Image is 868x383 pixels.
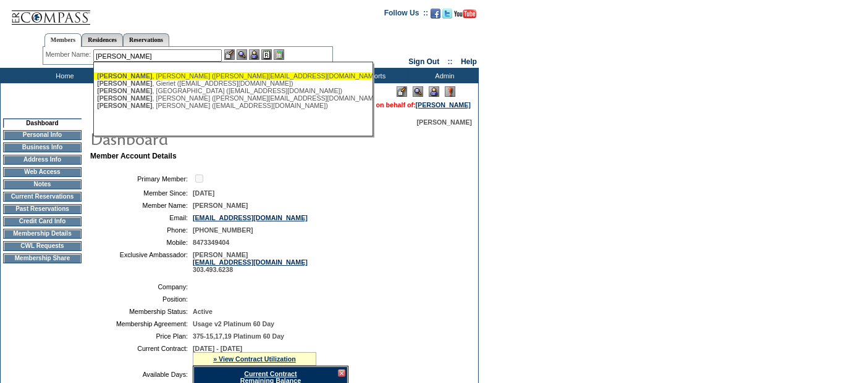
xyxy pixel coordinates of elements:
a: Residences [82,33,123,46]
td: Email: [95,214,188,221]
b: Member Account Details [90,152,177,160]
td: Dashboard [3,118,82,128]
span: [PERSON_NAME] [97,87,152,94]
div: Member Name: [46,49,93,60]
span: [PERSON_NAME] [97,80,152,87]
td: Past Reservations [3,204,82,214]
a: Sign Out [408,57,439,66]
img: Log Concern/Member Elevation [445,86,455,97]
span: You are acting on behalf of: [329,101,471,109]
a: Help [461,57,477,66]
td: Follow Us :: [384,7,428,22]
td: CWL Requests [3,241,82,251]
img: pgTtlDashboard.gif [90,126,337,150]
a: Become our fan on Facebook [431,12,440,20]
td: Member Since: [95,189,188,197]
td: Position: [95,295,188,303]
span: [PERSON_NAME] [417,118,472,126]
span: Usage v2 Platinum 60 Day [193,320,274,327]
td: Company: [95,283,188,290]
span: [PHONE_NUMBER] [193,226,253,234]
a: » View Contract Utilization [213,355,296,363]
a: Subscribe to our YouTube Channel [454,12,476,20]
span: [DATE] - [DATE] [193,345,242,352]
span: :: [448,57,453,66]
div: , [GEOGRAPHIC_DATA] ([EMAIL_ADDRESS][DOMAIN_NAME]) [97,87,369,94]
a: Members [44,33,82,47]
span: [PERSON_NAME] [97,94,152,102]
td: Membership Agreement: [95,320,188,327]
a: [PERSON_NAME] [416,101,471,109]
td: Exclusive Ambassador: [95,251,188,273]
span: [PERSON_NAME] 303.493.6238 [193,251,308,273]
img: Subscribe to our YouTube Channel [454,9,476,19]
td: Membership Share [3,253,82,263]
img: Reservations [261,49,272,60]
td: Admin [408,68,479,83]
img: b_edit.gif [224,49,235,60]
td: Membership Details [3,229,82,239]
span: [PERSON_NAME] [97,102,152,109]
td: Notes [3,179,82,189]
td: Primary Member: [95,173,188,184]
td: Credit Card Info [3,216,82,226]
a: Reservations [123,33,169,46]
img: Impersonate [249,49,259,60]
div: , [PERSON_NAME] ([PERSON_NAME][EMAIL_ADDRESS][DOMAIN_NAME]) [97,94,369,102]
a: [EMAIL_ADDRESS][DOMAIN_NAME] [193,214,308,221]
td: Business Info [3,142,82,152]
span: Active [193,308,213,315]
img: View [237,49,247,60]
img: Impersonate [429,86,439,97]
img: Edit Mode [397,86,407,97]
a: Current Contract [244,370,297,377]
div: , [PERSON_NAME] ([EMAIL_ADDRESS][DOMAIN_NAME]) [97,102,369,109]
img: View Mode [413,86,423,97]
td: Phone: [95,226,188,234]
img: Follow us on Twitter [442,9,452,19]
a: [EMAIL_ADDRESS][DOMAIN_NAME] [193,258,308,266]
td: Membership Status: [95,308,188,315]
img: b_calculator.gif [274,49,284,60]
td: Member Name: [95,202,188,209]
td: Address Info [3,155,82,165]
td: Current Contract: [95,345,188,366]
td: Price Plan: [95,332,188,340]
td: Web Access [3,167,82,177]
img: Become our fan on Facebook [431,9,440,19]
td: Home [28,68,99,83]
td: Personal Info [3,130,82,140]
div: , Gieriet ([EMAIL_ADDRESS][DOMAIN_NAME]) [97,80,369,87]
span: [PERSON_NAME] [97,72,152,80]
span: 375-15,17,19 Platinum 60 Day [193,332,284,340]
span: [DATE] [193,189,214,197]
span: 8473349404 [193,239,229,246]
td: Current Reservations [3,192,82,202]
div: , [PERSON_NAME] ([PERSON_NAME][EMAIL_ADDRESS][DOMAIN_NAME]) [97,72,369,80]
span: [PERSON_NAME] [193,202,248,209]
a: Follow us on Twitter [442,12,452,20]
td: Mobile: [95,239,188,246]
td: Available Days: [95,371,188,378]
